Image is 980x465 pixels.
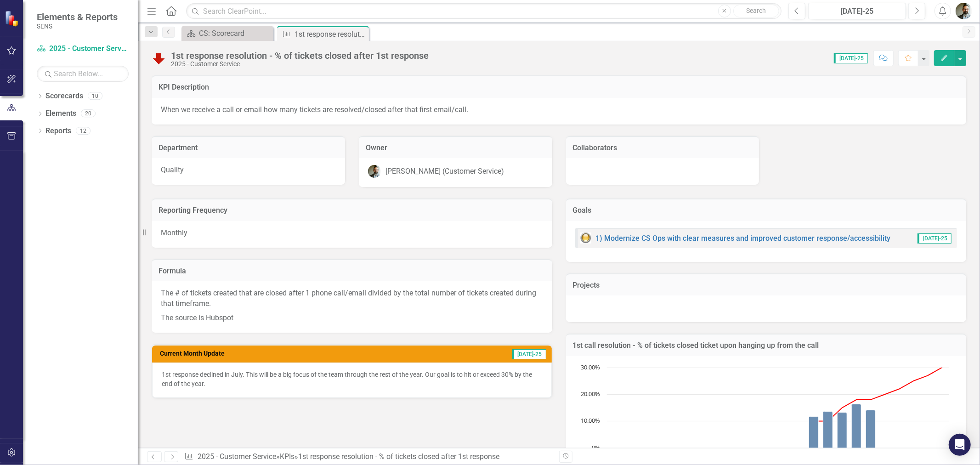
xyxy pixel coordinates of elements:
[851,404,861,448] path: Jun-25, 16.41. Actual.
[746,7,766,14] span: Search
[171,51,429,61] div: 1st response resolution - % of tickets closed after 1st response
[186,3,782,19] input: Search ClearPoint...
[161,288,543,311] p: The # of tickets created that are closed after 1 phone call/email divided by the total number of ...
[581,390,600,398] text: 20.00%
[385,166,504,177] div: [PERSON_NAME] (Customer Service)
[581,416,600,425] text: 10.00%
[733,5,779,17] button: Search
[76,127,91,135] div: 12
[581,363,600,371] text: 30.00%
[5,10,21,26] img: ClearPoint Strategy
[171,61,429,68] div: 2025 - Customer Service
[573,281,960,289] h3: Projects
[280,452,295,461] a: KPIs
[37,11,118,23] span: Elements & Reports
[592,443,600,452] text: 0%
[808,3,906,19] button: [DATE]-25
[37,66,129,82] input: Search Below...
[918,233,952,244] span: [DATE]-25
[152,51,166,66] img: Below Target
[809,416,818,448] path: Mar-25, 11.69. Actual.
[159,144,338,152] h3: Department
[949,434,971,456] div: Open Intercom Messenger
[866,410,875,448] path: Jul-25, 14.2. Actual.
[161,105,468,114] span: When we receive a call or email how many tickets are resolved/closed after that first email/call.
[184,28,271,39] a: CS: Scorecard
[834,53,868,63] span: [DATE]-25
[823,411,833,448] path: Apr-25, 13.64. Actual.
[956,3,972,19] img: Chad Molen
[298,452,499,461] div: 1st response resolution - % of tickets closed after 1st response
[573,341,960,350] h3: 1st call resolution - % of tickets closed ticket upon hanging up from the call
[573,144,753,152] h3: Collaborators
[162,370,542,388] p: 1st response declined in July. This will be a big focus of the team through the rest of the year....
[152,221,552,248] div: Monthly
[159,206,545,215] h3: Reporting Frequency
[512,349,546,359] span: [DATE]-25
[88,92,102,100] div: 10
[295,28,367,40] div: 1st response resolution - % of tickets closed after 1st response
[45,108,76,119] a: Elements
[368,165,381,178] img: Chad Molen
[811,6,903,17] div: [DATE]-25
[45,126,71,136] a: Reports
[198,452,276,461] a: 2025 - Customer Service
[81,110,96,118] div: 20
[596,234,891,243] a: 1) Modernize CS Ops with clear measures and improved customer response/accessibility
[199,28,271,39] div: CS: Scorecard
[37,44,129,54] a: 2025 - Customer Service
[573,206,960,215] h3: Goals
[837,412,847,448] path: May-25, 13.26. Actual.
[161,165,184,174] span: Quality
[580,232,591,244] img: Yellow: At Risk/Needs Attention
[184,452,552,462] div: » »
[159,267,545,275] h3: Formula
[159,83,959,91] h3: KPI Description
[366,144,545,152] h3: Owner
[161,311,543,323] p: The source is Hubspot
[45,91,83,102] a: Scorecards
[160,350,411,357] h3: Current Month Update
[37,23,118,30] small: SENS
